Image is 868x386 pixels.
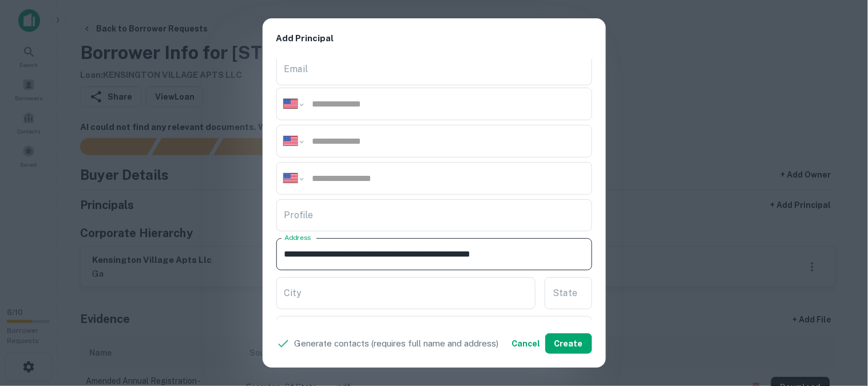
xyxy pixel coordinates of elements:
iframe: Chat Widget [811,294,868,349]
button: Create [545,333,592,354]
label: Address [284,233,311,243]
h2: Add Principal [263,18,606,59]
p: Generate contacts (requires full name and address) [295,337,499,350]
button: Cancel [508,333,545,354]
